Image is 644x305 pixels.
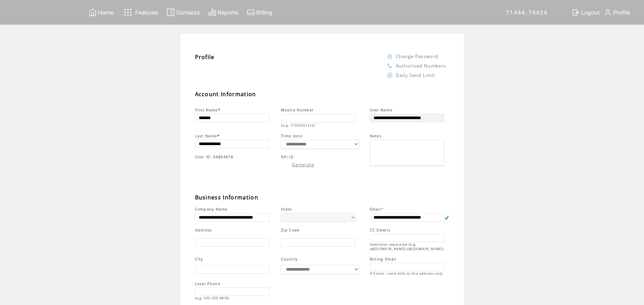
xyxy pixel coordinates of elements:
[506,9,548,16] span: 71444, 76626
[281,134,303,138] span: Time zone
[387,73,392,78] img: Click to review daily send lint
[167,8,175,17] img: contacts.svg
[195,108,218,112] span: First Name
[98,9,114,16] span: Home
[207,7,239,18] a: Reports
[281,108,314,112] span: Mobile Number
[396,63,446,69] a: Authorized Numbers
[135,9,158,16] span: Features
[281,257,297,261] span: Country
[281,155,294,159] span: API ID
[603,7,631,18] a: Profile
[571,7,603,18] a: Logout
[370,242,445,251] span: Semicolon separated (e.g. a@[DOMAIN_NAME];c@[DOMAIN_NAME])
[370,257,397,261] span: Billing Email
[195,257,203,261] span: City
[195,296,230,300] span: (e.g. 555-555-9876)
[218,9,238,16] span: Reports
[89,8,97,17] img: home.svg
[370,134,382,138] span: Notes
[281,228,300,232] span: Zip Code
[122,7,134,18] img: features.svg
[195,207,228,212] span: Company Name
[370,271,443,276] span: If Exists - send bills to this address only
[195,155,234,159] span: User ID: 66864678
[195,90,256,98] span: Account Information
[195,134,217,138] span: Last Name
[195,281,221,286] span: Local Phone
[246,7,273,18] a: Billing
[247,8,255,17] img: creidtcard.svg
[195,228,212,232] span: Address
[256,9,272,16] span: Billing
[581,9,600,16] span: Logout
[208,8,216,17] img: chart.svg
[613,9,630,16] span: Profile
[444,215,449,220] img: v.gif
[121,6,159,19] a: Features
[396,72,435,78] a: Daily Send Limit
[370,207,382,212] span: Email
[396,53,438,59] a: Change Password
[387,54,392,59] img: Click to change password
[572,8,580,17] img: exit.svg
[195,194,259,201] span: Business Information
[281,123,315,128] span: (e.g. 17325551212)
[604,8,612,17] img: profile.svg
[387,63,392,68] img: Click to change authorized numbers
[370,108,393,112] span: User Name
[88,7,115,18] a: Home
[195,53,215,61] span: Profile
[370,228,391,232] span: CC Emails
[292,162,314,168] a: Generate
[166,7,201,18] a: Contacts
[281,207,368,212] span: State
[176,9,200,16] span: Contacts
